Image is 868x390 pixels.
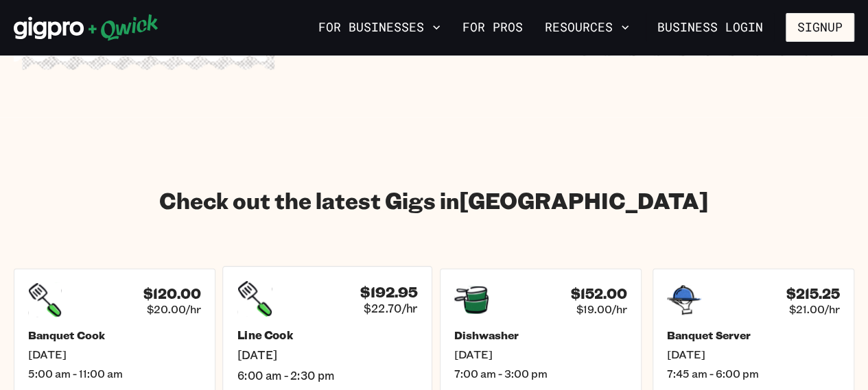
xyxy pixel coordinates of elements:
[789,302,840,316] span: $21.00/hr
[786,13,854,42] button: Signup
[539,16,635,39] button: Resources
[143,285,201,302] h4: $120.00
[360,283,417,301] h4: $192.95
[237,348,417,363] span: [DATE]
[667,328,840,342] h5: Banquet Server
[28,348,201,361] span: [DATE]
[14,186,854,214] h2: Check out the latest Gigs in [GEOGRAPHIC_DATA]
[571,285,627,302] h4: $152.00
[576,302,627,316] span: $19.00/hr
[667,367,840,380] span: 7:45 am - 6:00 pm
[28,328,201,342] h5: Banquet Cook
[28,367,201,380] span: 5:00 am - 11:00 am
[237,368,417,382] span: 6:00 am - 2:30 pm
[454,348,627,361] span: [DATE]
[364,301,418,315] span: $22.70/hr
[147,302,201,316] span: $20.00/hr
[237,328,417,343] h5: Line Cook
[454,367,627,380] span: 7:00 am - 3:00 pm
[646,13,775,42] a: Business Login
[667,348,840,361] span: [DATE]
[786,285,840,302] h4: $215.25
[457,16,528,39] a: For Pros
[313,16,446,39] button: For Businesses
[454,328,627,342] h5: Dishwasher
